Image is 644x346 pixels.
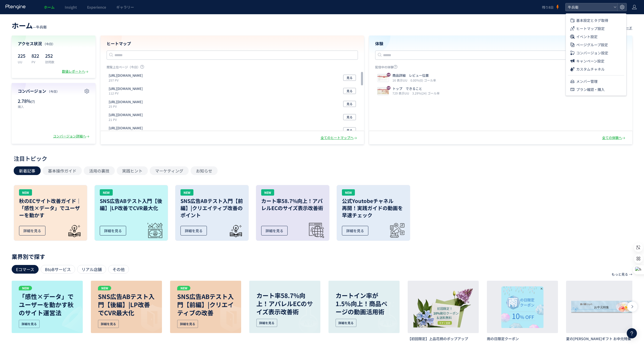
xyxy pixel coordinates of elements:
button: 見る [343,75,356,81]
p: トップ できること [392,86,438,91]
div: NEW [342,189,355,196]
p: 822 [31,52,39,60]
p: SNS広告ABテスト入門【後編】|LP改善でCVR最大化 [98,292,155,317]
div: 全ての体験へ [602,135,626,140]
span: ギャラリー [116,5,134,10]
div: 詳細を見る [342,226,368,235]
i: 3.29%(24) ゴール率 [412,91,440,95]
button: 活用の裏技 [84,166,115,175]
div: 詳細を見る [19,320,40,328]
p: https://gyubee.jp [109,86,143,91]
img: image [130,301,162,333]
p: 112 PV [109,91,145,95]
p: 「感性×データ」でユーザーを動かす秋のサイト運営法 [19,292,76,317]
a: NEWSNS広告ABテスト入門【後編】|LP改善でCVR最大化詳細を見る [94,185,168,241]
p: カート率58.7%向上！アパレルECのサイズ表示改善術 [256,291,313,316]
span: 見る [346,127,353,133]
i: 0.00%(0) ゴール率 [410,78,436,82]
span: (7) [31,99,35,104]
h3: カート率58.7%向上！アパレルECのサイズ表示改善術 [261,197,324,212]
span: 見る [346,75,353,81]
p: NEW [98,286,111,290]
p: 2.78% [18,98,51,104]
span: Insight [65,5,77,10]
span: コンバージョン設定 [576,49,608,57]
p: もっと見る [612,270,628,279]
p: UU [18,60,25,64]
h3: 秋のECサイト改善ガイド｜「感性×データ」でユーザーを動かす [19,197,82,219]
p: 購入 [18,104,51,109]
p: https://gyubee.jp/products/list [109,73,143,78]
button: 見る [343,101,356,107]
p: SNS広告ABテスト入門【前編】|クリエイティブの改善 [177,292,234,317]
p: https://gyubee.jp/cart [109,100,143,104]
img: 2061f2c3d5d9afc51b1b643c08a247b81755664664284.jpeg [377,75,389,82]
button: マーケティング [150,166,189,175]
img: 56e0f0e2c75a5f88bd89c2246a158a9b1755302710427.jpeg [377,88,389,95]
a: NEW秋のECサイト改善ガイド｜「感性×データ」でユーザーを動かす詳細を見る [14,185,87,241]
div: Eコマース [12,265,39,274]
span: 見る [346,114,353,120]
span: イベント設定 [576,33,598,41]
div: 詳細を見る [261,226,288,235]
div: 注目トピック [14,154,628,162]
span: キャンペーン設定 [576,57,604,65]
div: NEW [180,189,193,196]
span: カスタムチャネル [576,65,605,73]
i: 16 表示UU [392,78,409,82]
p: 配信中の体験 [375,65,626,71]
div: 詳細を見る [336,319,356,327]
p: 252 [45,52,54,60]
div: NEW [261,189,274,196]
span: 基本設定とタグ取得 [576,16,608,24]
p: NEW [177,286,190,290]
img: image [368,301,400,333]
a: NEWSNS広告ABテスト入門【前編】|クリエイティブ改善のポイント詳細を見る [175,185,249,241]
p: 225 [18,52,25,60]
span: ヒートマップ設定 [576,24,605,33]
p: 訪問数 [45,60,54,64]
div: NEW [100,189,113,196]
h3: 雨の日限定クーポン [487,336,558,341]
h3: 【初回限定】上品花柄のポップアップ [408,336,479,341]
h4: アクセス状況 [18,41,89,46]
span: 残り8日 [542,5,554,10]
h4: ヒートマップ [107,41,358,46]
div: リアル店舗 [77,265,106,274]
span: ホーム [12,20,33,30]
img: image [289,301,320,333]
p: 21 PV [109,117,145,122]
h4: 体験 [375,41,626,46]
h3: 夏の涼やかギフト お中元特集 [566,336,637,341]
p: 257 PV [109,78,145,82]
button: 新着記事 [14,166,41,175]
span: 見る [346,88,353,94]
p: 25 PV [109,104,145,108]
p: 18 PV [109,131,145,135]
button: 見る [343,88,356,94]
i: 729 表示UU [392,91,411,95]
button: 見る [343,127,356,133]
div: 数値レポートへ [62,69,89,74]
img: image [51,301,83,333]
img: image [209,301,241,333]
button: 見る [343,114,356,120]
span: （今日） [47,89,59,93]
span: ページグループ設定 [576,41,608,49]
p: → [629,270,632,279]
span: 牛兵衛 [566,3,612,11]
p: 閲覧上位ページ（今日） [107,65,358,71]
span: 牛兵衛 [36,24,47,29]
div: 詳細を見る [100,226,126,235]
div: 詳細を見る [256,319,277,327]
span: プラン確認・購入 [576,85,605,93]
div: コンバージョン詳細へ [53,134,90,139]
div: 全てのヒートマップへ [321,135,358,140]
div: 詳細を見る [180,226,207,235]
h3: SNS広告ABテスト入門【後編】|LP改善でCVR最大化 [100,197,163,212]
p: カートイン率が1.5％向上！商品ページの動画活用術 [336,291,392,316]
div: BtoBサービス [41,265,75,274]
div: NEW [19,189,32,196]
div: — [12,20,47,30]
button: お知らせ [191,166,218,175]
